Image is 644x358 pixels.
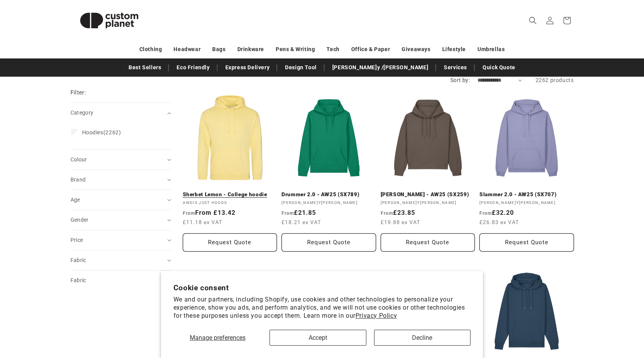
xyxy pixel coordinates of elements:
[139,43,162,56] a: Clothing
[183,191,277,198] a: Sherbet Lemon - College hoodie
[282,191,376,198] a: Drummer 2.0 - AW25 (SX789)
[70,88,86,97] h2: Filter:
[70,3,148,38] img: Custom Planet
[374,330,471,346] button: Decline
[270,330,366,346] button: Accept
[328,61,432,74] a: [PERSON_NAME]y /[PERSON_NAME]
[70,156,87,163] span: Colour
[351,43,390,56] a: Office & Paper
[479,191,574,198] a: Slammer 2.0 - AW25 (SX707)
[70,250,171,270] summary: Fabric (0 selected)
[82,129,121,136] span: (2262)
[326,43,339,56] a: Tech
[450,77,470,83] label: Sort by:
[442,43,466,56] a: Lifestyle
[402,43,430,56] a: Giveaways
[536,77,574,83] span: 2262 products
[173,61,213,74] a: Eco Friendly
[183,233,277,252] button: Request Quote
[173,330,262,346] button: Manage preferences
[70,257,86,263] span: Fabric
[70,277,86,283] span: Fabric
[70,197,80,203] span: Age
[381,191,475,198] a: [PERSON_NAME] - AW25 (SX259)
[515,274,644,358] iframe: Chat Widget
[479,61,519,74] a: Quick Quote
[70,110,94,116] span: Category
[222,61,274,74] a: Express Delivery
[70,190,171,210] summary: Age (0 selected)
[479,233,574,252] button: Request Quote
[281,61,321,74] a: Design Tool
[237,43,264,56] a: Drinkware
[70,271,171,290] summary: Fabric (0 selected)
[70,210,171,230] summary: Gender (0 selected)
[524,12,541,29] summary: Search
[70,150,171,170] summary: Colour (0 selected)
[82,129,103,135] span: Hoodies
[355,312,397,319] a: Privacy Policy
[70,103,171,123] summary: Category (0 selected)
[282,233,376,252] button: Request Quote
[70,176,86,183] span: Brand
[477,43,505,56] a: Umbrellas
[190,334,246,341] span: Manage preferences
[381,233,475,252] button: Request Quote
[70,170,171,190] summary: Brand (0 selected)
[276,43,315,56] a: Pens & Writing
[173,43,201,56] a: Headwear
[125,61,165,74] a: Best Sellers
[70,237,83,243] span: Price
[212,43,225,56] a: Bags
[70,230,171,250] summary: Price
[173,283,471,292] h2: Cookie consent
[440,61,471,74] a: Services
[70,217,89,223] span: Gender
[173,296,471,320] p: We and our partners, including Shopify, use cookies and other technologies to personalize your ex...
